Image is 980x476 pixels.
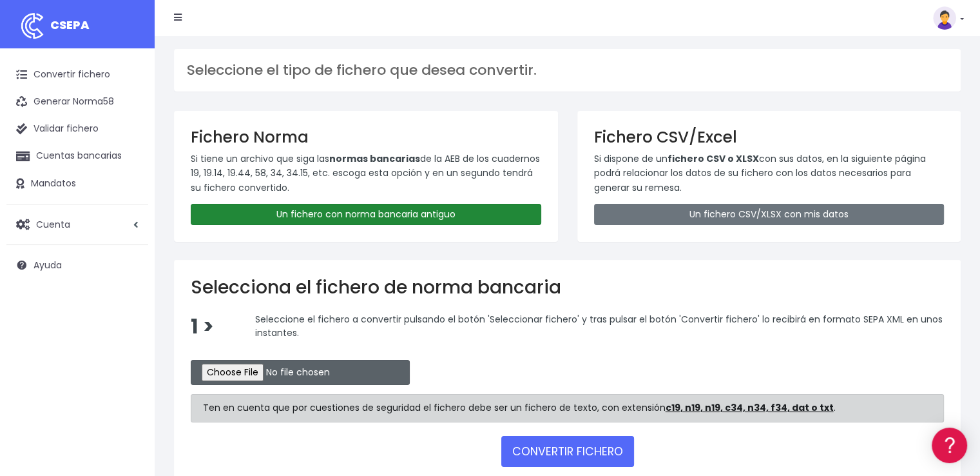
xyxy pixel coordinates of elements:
img: profile [933,6,956,30]
div: Ten en cuenta que por cuestiones de seguridad el fichero debe ser un fichero de texto, con extens... [191,394,944,422]
a: Un fichero CSV/XLSX con mis datos [594,204,945,225]
a: Validar fichero [6,115,148,143]
h2: Selecciona el fichero de norma bancaria [191,277,944,299]
span: 1 > [191,313,214,341]
strong: c19, n19, n19, c34, n34, f34, dat o txt [666,401,834,414]
a: Problemas habituales [13,183,245,203]
img: logo [16,10,48,42]
div: Facturación [13,256,245,268]
strong: fichero CSV o XLSX [668,152,759,165]
button: Contáctanos [13,345,245,368]
h3: Fichero Norma [191,128,541,146]
h3: Seleccione el tipo de fichero que desea convertir. [187,62,948,79]
a: POWERED BY ENCHANT [177,372,248,384]
p: Si tiene un archivo que siga las de la AEB de los cuadernos 19, 19.14, 19.44, 58, 34, 34.15, etc.... [191,152,541,195]
div: Convertir ficheros [13,143,245,155]
p: Si dispone de un con sus datos, en la siguiente página podrá relacionar los datos de su fichero c... [594,152,945,195]
div: Programadores [13,310,245,322]
span: Cuenta [36,217,70,230]
button: CONVERTIR FICHERO [501,436,634,467]
a: Perfiles de empresas [13,223,245,243]
a: Convertir fichero [6,61,148,88]
span: Seleccione el fichero a convertir pulsando el botón 'Seleccionar fichero' y tras pulsar el botón ... [255,312,943,339]
a: Cuenta [6,211,148,238]
a: Videotutoriales [13,203,245,223]
a: Formatos [13,163,245,183]
a: Mandatos [6,170,148,197]
span: CSEPA [50,17,90,33]
a: Información general [13,110,245,130]
a: Cuentas bancarias [6,143,148,170]
a: API [13,330,245,350]
h3: Fichero CSV/Excel [594,128,945,146]
div: Información general [13,90,245,102]
span: Ayuda [34,259,62,272]
strong: normas bancarias [329,152,420,165]
a: General [13,277,245,297]
a: Generar Norma58 [6,88,148,115]
a: Ayuda [6,252,148,279]
a: Un fichero con norma bancaria antiguo [191,204,541,225]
